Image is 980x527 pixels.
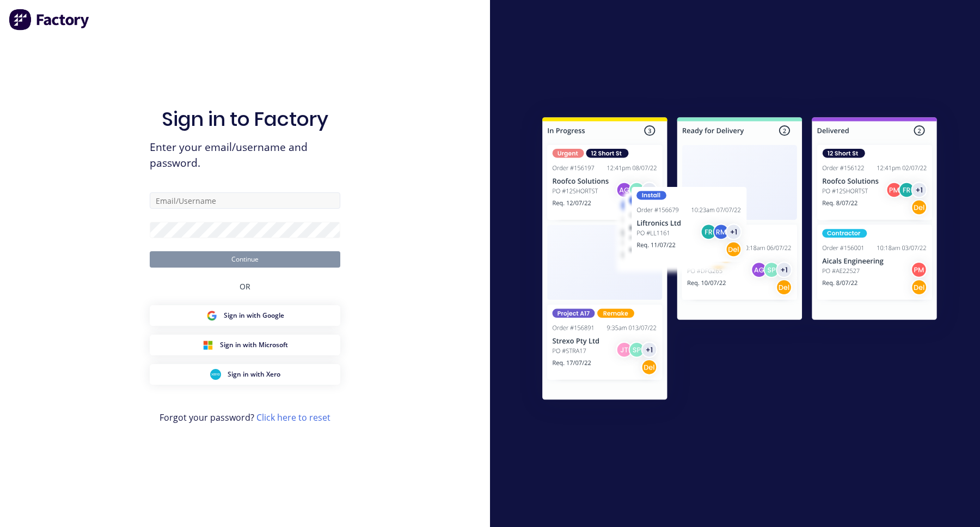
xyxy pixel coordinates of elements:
h1: Sign in to Factory [162,107,328,131]
img: Factory [9,9,90,31]
img: Microsoft Sign in [203,340,213,350]
button: Microsoft Sign inSign in with Microsoft [150,335,340,355]
span: Enter your email/username and password. [150,140,340,171]
span: Forgot your password? [160,411,330,424]
div: OR [240,268,250,305]
span: Sign in with Xero [228,369,280,379]
img: Sign in [518,95,961,426]
img: Google Sign in [206,310,217,321]
button: Google Sign inSign in with Google [150,305,340,326]
span: Sign in with Google [224,311,284,320]
button: Xero Sign inSign in with Xero [150,364,340,385]
span: Sign in with Microsoft [220,340,288,350]
input: Email/Username [150,192,340,209]
button: Continue [150,251,340,268]
a: Click here to reset [256,411,330,423]
img: Xero Sign in [210,369,221,380]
